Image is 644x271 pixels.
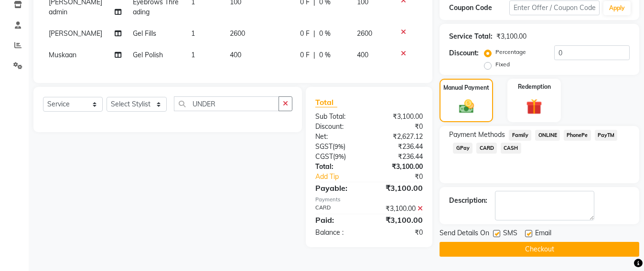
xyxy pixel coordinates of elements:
[308,132,369,142] div: Net:
[501,143,521,154] span: CASH
[308,228,369,238] div: Balance :
[313,50,315,60] span: |
[518,83,551,91] label: Redemption
[300,29,310,39] span: 0 F
[453,143,472,154] span: GPay
[308,162,369,172] div: Total:
[369,132,430,142] div: ₹2,627.12
[174,96,279,111] input: Search or Scan
[449,3,509,13] div: Coupon Code
[449,130,505,140] span: Payment Methods
[315,142,333,151] span: SGST
[440,228,489,240] span: Send Details On
[313,29,315,39] span: |
[49,29,102,38] span: [PERSON_NAME]
[521,97,547,116] img: _gift.svg
[357,51,368,59] span: 400
[369,204,430,214] div: ₹3,100.00
[191,51,195,59] span: 1
[315,152,333,161] span: CGST
[449,48,479,58] div: Discount:
[440,242,639,257] button: Checkout
[564,130,591,141] span: PhonePe
[369,122,430,132] div: ₹0
[335,153,344,160] span: 9%
[308,204,369,214] div: CARD
[379,172,430,182] div: ₹0
[230,29,245,38] span: 2600
[315,196,423,204] div: Payments
[496,31,526,42] div: ₹3,100.00
[308,182,369,194] div: Payable:
[319,29,331,39] span: 0 %
[369,112,430,122] div: ₹3,100.00
[449,31,493,42] div: Service Total:
[308,214,369,226] div: Paid:
[369,228,430,238] div: ₹0
[133,51,163,59] span: Gel Polish
[443,83,489,92] label: Manual Payment
[454,98,479,115] img: _cash.svg
[535,130,560,141] span: ONLINE
[509,0,600,15] input: Enter Offer / Coupon Code
[191,29,195,38] span: 1
[509,130,531,141] span: Family
[476,143,497,154] span: CARD
[308,172,379,182] a: Add Tip
[535,228,551,240] span: Email
[230,51,241,59] span: 400
[308,152,369,162] div: ( )
[369,182,430,194] div: ₹3,100.00
[369,162,430,172] div: ₹3,100.00
[503,228,517,240] span: SMS
[595,130,618,141] span: PayTM
[369,142,430,152] div: ₹236.44
[369,152,430,162] div: ₹236.44
[49,51,76,59] span: Muskaan
[308,112,369,122] div: Sub Total:
[315,97,337,107] span: Total
[308,122,369,132] div: Discount:
[334,143,343,150] span: 9%
[133,29,156,38] span: Gel Fills
[495,48,526,56] label: Percentage
[369,214,430,226] div: ₹3,100.00
[449,196,487,206] div: Description:
[357,29,372,38] span: 2600
[603,1,631,15] button: Apply
[495,60,510,69] label: Fixed
[308,142,369,152] div: ( )
[300,50,310,60] span: 0 F
[319,50,331,60] span: 0 %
